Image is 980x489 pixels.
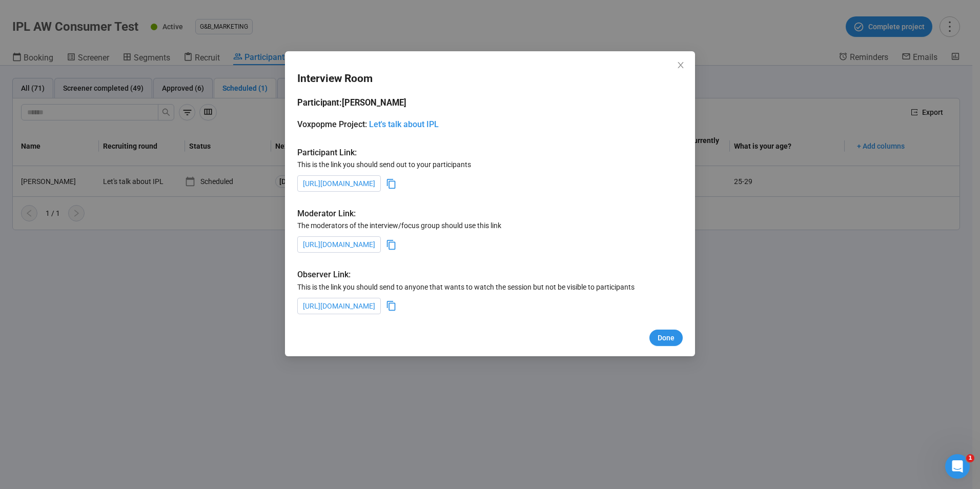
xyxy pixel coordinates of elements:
[303,179,375,188] a: [URL][DOMAIN_NAME]
[297,96,683,110] h3: Participant: [PERSON_NAME]
[658,332,675,343] span: Done
[675,60,686,71] button: Close
[297,70,683,87] h2: Interview Room
[945,454,970,479] iframe: Intercom live chat
[297,220,683,231] p: The moderators of the interview/focus group should use this link
[677,61,685,69] span: close
[303,240,375,249] a: [URL][DOMAIN_NAME]
[297,281,683,293] p: This is the link you should send to anyone that wants to watch the session but not be visible to ...
[369,119,439,129] a: Let's talk about IPL
[966,454,974,462] span: 1
[297,146,683,159] header: Participant Link:
[303,302,375,310] a: [URL][DOMAIN_NAME]
[649,330,683,346] button: Done
[297,159,683,170] p: This is the link you should send out to your participants
[297,118,683,131] header: Voxpopme Project:
[297,207,683,220] header: Moderator Link:
[297,268,683,281] header: Observer Link:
